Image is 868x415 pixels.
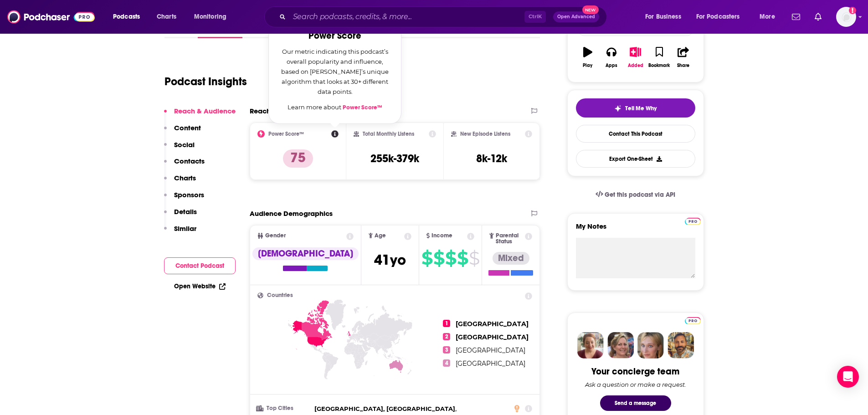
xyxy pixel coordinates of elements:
button: open menu [188,10,238,24]
button: Sponsors [164,190,204,207]
button: Reach & Audience [164,107,236,123]
div: Ask a question or make a request. [585,381,686,388]
span: 2 [443,333,450,340]
div: Open Intercom Messenger [837,366,859,388]
div: Search podcasts, credits, & more... [273,6,616,27]
img: Podchaser Pro [685,218,701,225]
button: open menu [690,10,753,24]
span: 3 [443,346,450,354]
div: Share [677,63,689,68]
button: Content [164,123,201,140]
button: Charts [164,174,196,190]
img: Jules Profile [637,332,664,359]
p: 75 [283,149,313,168]
p: Our metric indicating this podcast’s overall popularity and influence, based on [PERSON_NAME]’s u... [280,46,390,97]
button: Play [576,41,600,74]
span: Monitoring [194,10,226,23]
span: [GEOGRAPHIC_DATA] [456,346,525,354]
button: open menu [639,10,693,24]
span: $ [445,251,456,266]
span: Countries [267,292,293,298]
button: open menu [107,10,152,24]
p: Content [174,123,201,132]
button: open menu [753,10,786,24]
svg: Add a profile image [849,7,856,14]
p: Learn more about [280,102,390,113]
span: [GEOGRAPHIC_DATA], [GEOGRAPHIC_DATA] [314,405,455,412]
p: Sponsors [174,190,204,199]
a: Power Score™ [343,104,382,111]
h2: Power Score [280,31,390,41]
span: [GEOGRAPHIC_DATA] [456,333,529,341]
span: 1 [443,320,450,327]
h3: Top Cities [257,405,311,411]
span: $ [457,251,468,266]
img: tell me why sparkle [614,105,621,112]
span: Parental Status [496,233,524,245]
a: Open Website [174,282,226,290]
p: Social [174,140,195,149]
p: Charts [174,174,196,182]
button: Contacts [164,157,205,174]
button: Social [164,140,195,157]
img: Sydney Profile [577,332,604,359]
div: Play [583,63,592,68]
p: Details [174,207,197,216]
span: Open Advanced [557,15,595,19]
a: Charts [151,10,182,24]
a: Show notifications dropdown [788,9,804,25]
h2: Reach [250,107,271,115]
button: Similar [164,224,196,241]
a: Get this podcast via API [588,184,683,206]
button: Added [623,41,647,74]
img: Podchaser - Follow, Share and Rate Podcasts [7,8,95,26]
span: Age [375,233,386,239]
p: Similar [174,224,196,233]
button: Bookmark [647,41,671,74]
div: Added [628,63,643,68]
h1: Podcast Insights [164,75,247,88]
img: Podchaser Pro [685,317,701,324]
button: Show profile menu [836,7,856,27]
span: 41 yo [374,251,406,269]
button: Open AdvancedNew [553,11,599,22]
p: Contacts [174,157,205,165]
span: More [760,10,775,23]
span: Gender [265,233,286,239]
span: [GEOGRAPHIC_DATA] [456,320,529,328]
h2: Audience Demographics [250,209,333,218]
span: Logged in as LBPublicity2 [836,7,856,27]
span: For Business [645,10,681,23]
div: Your concierge team [591,366,679,377]
a: Contact This Podcast [576,125,695,143]
span: $ [469,251,479,266]
img: User Profile [836,7,856,27]
div: Mixed [493,252,529,265]
span: [GEOGRAPHIC_DATA] [456,359,525,368]
button: Contact Podcast [164,257,236,274]
span: $ [433,251,444,266]
button: Share [671,41,695,74]
span: Ctrl K [524,11,546,23]
h3: 8k-12k [476,152,507,165]
span: Charts [157,10,176,23]
button: Details [164,207,197,224]
a: Pro website [685,216,701,225]
h3: 255k-379k [370,152,419,165]
button: Send a message [600,395,671,411]
h2: Total Monthly Listens [363,131,414,137]
a: Show notifications dropdown [811,9,825,25]
span: $ [421,251,432,266]
input: Search podcasts, credits, & more... [289,10,524,24]
span: Tell Me Why [625,105,657,112]
img: Barbara Profile [607,332,634,359]
span: 4 [443,359,450,367]
img: Jon Profile [668,332,694,359]
button: Apps [600,41,623,74]
button: tell me why sparkleTell Me Why [576,98,695,118]
span: For Podcasters [696,10,740,23]
span: Income [431,233,452,239]
div: [DEMOGRAPHIC_DATA] [252,247,359,260]
div: Bookmark [648,63,670,68]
